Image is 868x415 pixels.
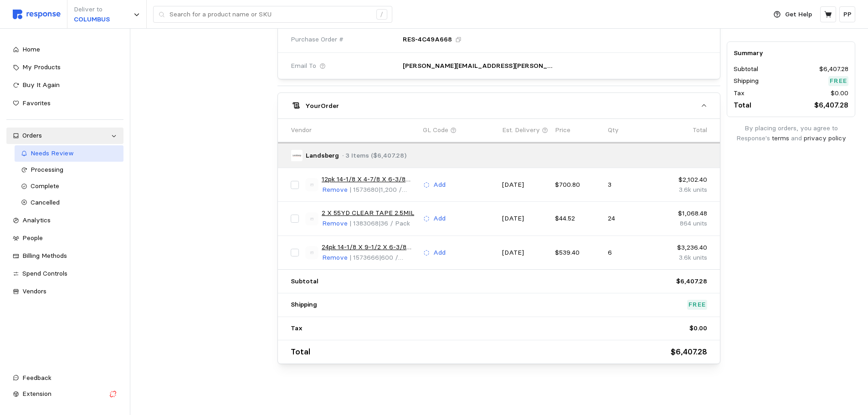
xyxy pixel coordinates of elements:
[555,248,601,258] p: $539.40
[278,93,720,118] button: YourOrder
[322,218,348,229] button: Remove
[502,125,540,135] p: Est. Delivery
[291,125,312,135] p: Vendor
[423,125,448,135] p: GL Code
[734,65,758,75] p: Subtotal
[727,124,855,143] p: By placing orders, you agree to Response's and
[839,6,855,22] button: PP
[433,214,446,224] p: Add
[6,95,123,112] a: Favorites
[349,185,379,194] span: | 1573680
[555,125,570,135] p: Price
[6,248,123,264] a: Billing Methods
[608,125,619,135] p: Qty
[433,248,446,258] p: Add
[693,125,707,135] p: Total
[661,243,707,253] p: $3,236.40
[22,99,51,107] span: Favorites
[22,131,108,141] div: Orders
[322,219,348,229] p: Remove
[15,178,123,195] a: Complete
[74,15,110,25] p: COLUMBUS
[376,9,387,20] div: /
[502,180,549,190] p: [DATE]
[305,246,318,259] img: svg%3e
[22,389,51,398] span: Extension
[379,219,410,227] span: | 36 / Pack
[322,184,348,195] button: Remove
[291,35,344,45] span: Purchase Order #
[22,216,51,224] span: Analytics
[608,214,654,224] p: 24
[423,247,446,258] button: Add
[22,63,61,71] span: My Products
[6,41,123,58] a: Home
[804,134,846,142] a: privacy policy
[831,88,848,98] p: $0.00
[31,198,60,206] span: Cancelled
[322,252,348,263] button: Remove
[74,5,110,15] p: Deliver to
[22,251,67,260] span: Billing Methods
[734,100,751,111] p: Total
[322,185,348,195] p: Remove
[661,219,707,229] p: 864 units
[661,175,707,185] p: $2,102.40
[661,185,707,195] p: 3.6k units
[433,180,446,190] p: Add
[6,212,123,229] a: Analytics
[6,386,123,402] button: Extension
[291,277,318,287] p: Subtotal
[608,248,654,258] p: 6
[734,77,759,87] p: Shipping
[349,253,379,261] span: | 1573666
[169,6,371,23] input: Search for a product name or SKU
[555,214,601,224] p: $44.52
[342,151,406,161] p: · 3 Items ($6,407.28)
[31,149,74,157] span: Needs Review
[15,195,123,211] a: Cancelled
[555,180,601,190] p: $700.80
[13,10,61,19] img: svg%3e
[305,212,318,225] img: svg%3e
[6,370,123,386] button: Feedback
[278,118,720,364] div: YourOrder
[22,81,60,89] span: Buy It Again
[349,219,379,227] span: | 1383068
[6,266,123,282] a: Spend Controls
[22,374,51,382] span: Feedback
[322,242,416,252] a: 24pk 14-1/8 X 9-1/2 X 6-3/8 RSC 32ECT Kraft
[661,253,707,263] p: 3.6k units
[31,165,63,174] span: Processing
[734,48,848,58] h5: Summary
[676,277,707,287] p: $6,407.28
[22,45,40,53] span: Home
[403,61,555,71] p: [PERSON_NAME][EMAIL_ADDRESS][PERSON_NAME][DOMAIN_NAME], [PERSON_NAME][DOMAIN_NAME][EMAIL_ADDRESS]...
[322,208,414,218] a: 2 X 55YD CLEAR TAPE 2.5MIL
[22,269,67,277] span: Spend Controls
[734,88,745,98] p: Tax
[15,162,123,178] a: Processing
[322,174,416,184] a: 12pk 14-1/8 X 4-7/8 X 6-3/8 RSC 32ECT Kraft
[22,234,43,242] span: People
[819,65,848,75] p: $6,407.28
[305,178,318,191] img: svg%3e
[22,287,46,295] span: Vendors
[291,345,310,359] p: Total
[15,145,123,162] a: Needs Review
[6,283,123,300] a: Vendors
[291,323,303,333] p: Tax
[772,134,789,142] a: terms
[502,248,549,258] p: [DATE]
[349,185,407,204] span: | 1,200 / Pallet
[291,300,317,310] p: Shipping
[6,230,123,246] a: People
[671,345,707,359] p: $6,407.28
[608,180,654,190] p: 3
[423,213,446,224] button: Add
[6,59,123,76] a: My Products
[785,10,812,20] p: Get Help
[31,182,59,190] span: Complete
[768,6,817,23] button: Get Help
[502,214,549,224] p: [DATE]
